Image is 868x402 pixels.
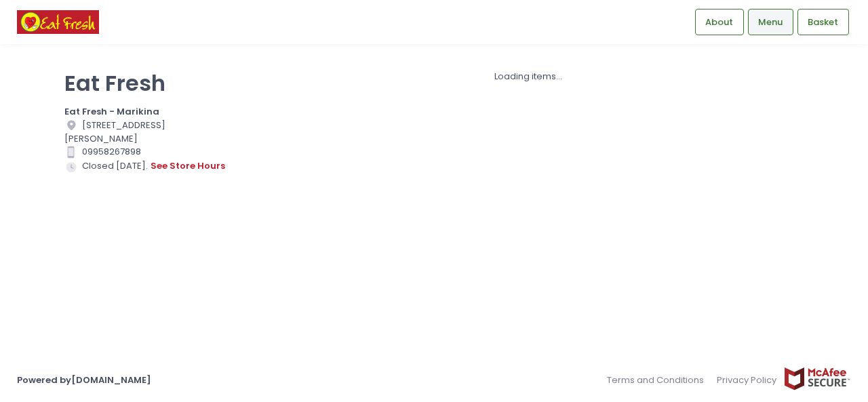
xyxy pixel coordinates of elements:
[711,367,784,393] a: Privacy Policy
[695,9,744,35] a: About
[254,70,804,83] div: Loading items...
[705,16,733,29] span: About
[64,145,237,159] div: 09958267898
[64,119,237,146] div: [STREET_ADDRESS][PERSON_NAME]
[150,159,226,174] button: see store hours
[783,367,851,390] img: mcafee-secure
[17,10,99,34] img: logo
[64,105,159,118] b: Eat Fresh - Marikina
[758,16,783,29] span: Menu
[64,70,237,96] p: Eat Fresh
[64,159,237,174] div: Closed [DATE].
[748,9,793,35] a: Menu
[607,367,711,393] a: Terms and Conditions
[17,374,151,386] a: Powered by[DOMAIN_NAME]
[808,16,838,29] span: Basket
